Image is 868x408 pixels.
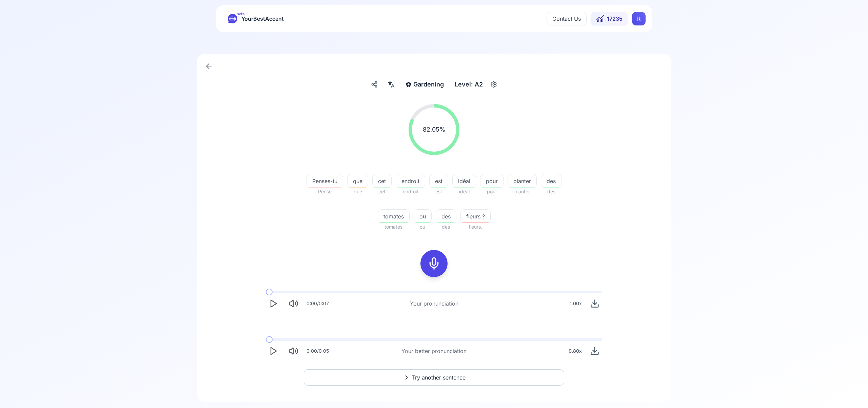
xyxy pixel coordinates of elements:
span: est [430,177,448,185]
button: endroit [396,174,425,188]
button: fleurs ? [460,209,491,223]
div: 0:00 / 0:07 [307,300,329,307]
span: beta [237,11,244,17]
div: 0:00 / 0:05 [307,348,329,354]
span: Penses-tu [307,177,343,185]
span: des [436,212,456,220]
span: idéal [452,188,476,196]
button: que [347,174,368,188]
span: pour [480,177,503,185]
span: 82.05 % [423,125,446,134]
button: Download audio [587,344,602,358]
span: Gardening [413,80,444,89]
button: Try another sentence [304,369,564,386]
span: tomates [378,212,409,220]
button: des [436,209,456,223]
button: est [429,174,448,188]
span: ou [414,223,432,231]
span: des [541,177,561,185]
button: 17235 [591,12,628,25]
span: YourBestAccent [241,14,284,23]
span: cet [373,177,391,185]
button: planter [508,174,537,188]
button: Mute [286,296,301,311]
button: RR [632,12,646,25]
span: idéal [453,177,476,185]
button: pour [480,174,504,188]
button: idéal [452,174,476,188]
a: betaYourBestAccent [222,14,289,23]
span: des [436,223,456,231]
button: ✿Gardening [403,78,447,91]
button: des [541,174,561,188]
button: Level: A2 [452,78,499,91]
div: Your pronunciation [410,299,458,308]
button: cet [372,174,392,188]
span: endroit [396,188,425,196]
button: Mute [286,344,301,358]
span: ✿ [406,80,411,89]
span: ou [414,212,431,220]
span: 17235 [607,15,623,23]
span: que [348,177,368,185]
span: que [347,188,368,196]
span: tomates [378,223,410,231]
span: est [429,188,448,196]
span: fleurs ? [461,212,490,220]
span: cet [372,188,392,196]
button: tomates [378,209,410,223]
span: des [541,188,561,196]
button: Download audio [587,296,602,311]
button: Play [266,344,281,358]
span: Try another sentence [412,373,466,382]
button: ou [414,209,432,223]
div: Level: A2 [452,78,486,91]
span: planter [508,177,536,185]
button: Contact Us [547,12,587,25]
span: Pense [307,188,343,196]
div: 0.80 x [566,344,585,358]
button: Play [266,296,281,311]
span: pour [480,188,504,196]
div: 1.00 x [567,297,585,310]
span: endroit [396,177,425,185]
div: R [632,12,646,25]
div: Your better pronunciation [401,347,467,355]
span: fleurs. [460,223,491,231]
button: Penses-tu [307,174,343,188]
span: planter [508,188,537,196]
